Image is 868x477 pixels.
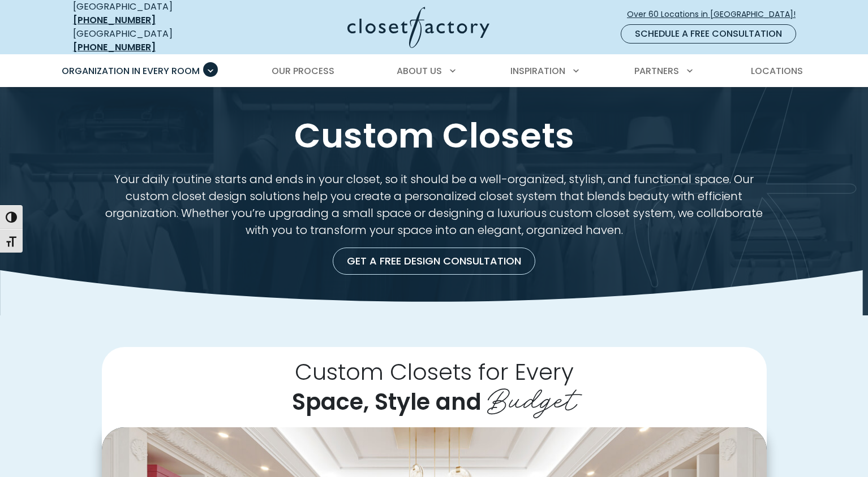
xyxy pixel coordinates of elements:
a: Over 60 Locations in [GEOGRAPHIC_DATA]! [626,5,805,24]
span: About Us [397,64,442,77]
img: Closet Factory Logo [347,7,489,48]
span: Space, Style and [292,386,482,418]
p: Your daily routine starts and ends in your closet, so it should be a well-organized, stylish, and... [102,171,767,238]
a: [PHONE_NUMBER] [73,14,156,27]
div: [GEOGRAPHIC_DATA] [73,27,237,54]
span: Locations [751,64,803,77]
a: Get a Free Design Consultation [333,248,535,275]
span: Partners [634,64,679,77]
a: [PHONE_NUMBER] [73,41,156,54]
nav: Primary Menu [54,55,814,87]
span: Inspiration [510,64,565,77]
span: Our Process [272,64,334,77]
span: Organization in Every Room [62,64,200,77]
h1: Custom Closets [71,114,797,157]
a: Schedule a Free Consultation [621,24,796,44]
span: Budget [487,374,577,419]
span: Over 60 Locations in [GEOGRAPHIC_DATA]! [627,8,805,20]
span: Custom Closets for Every [295,356,574,388]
